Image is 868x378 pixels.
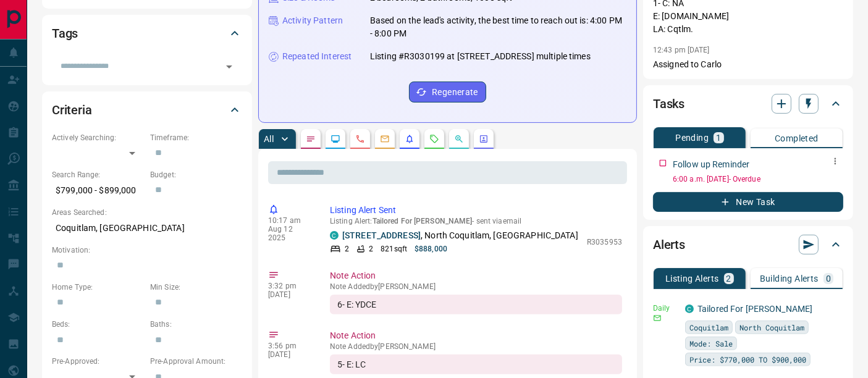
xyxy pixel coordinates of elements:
[653,58,843,71] p: Assigned to Carlo
[653,314,662,322] svg: Email
[282,50,352,63] p: Repeated Interest
[268,225,311,242] p: Aug 12 2025
[52,207,242,218] p: Areas Searched:
[52,245,242,256] p: Motivation:
[150,169,242,180] p: Budget:
[52,19,242,48] div: Tags
[345,243,349,254] p: 2
[52,282,144,293] p: Home Type:
[653,46,710,54] p: 12:43 pm [DATE]
[330,269,622,282] p: Note Action
[330,204,622,217] p: Listing Alert Sent
[330,355,622,374] div: 5- E: LC
[415,243,447,254] p: $888,000
[330,282,622,291] p: Note Added by [PERSON_NAME]
[355,134,365,144] svg: Calls
[306,134,316,144] svg: Notes
[268,350,311,359] p: [DATE]
[665,274,719,283] p: Listing Alerts
[221,58,238,75] button: Open
[268,282,311,290] p: 3:32 pm
[689,353,806,366] span: Price: $770,000 TO $900,000
[268,342,311,350] p: 3:56 pm
[381,243,407,254] p: 821 sqft
[697,304,812,314] a: Tailored For [PERSON_NAME]
[52,319,144,330] p: Beds:
[760,274,819,283] p: Building Alerts
[653,235,685,254] h2: Alerts
[52,169,144,180] p: Search Range:
[653,94,685,114] h2: Tasks
[52,23,78,43] h2: Tags
[673,174,843,185] p: 6:00 a.m. [DATE] - Overdue
[775,134,819,143] p: Completed
[52,356,144,367] p: Pre-Approved:
[479,134,489,144] svg: Agent Actions
[454,134,464,144] svg: Opportunities
[653,89,843,119] div: Tasks
[653,303,678,314] p: Daily
[727,274,731,283] p: 2
[52,132,144,143] p: Actively Searching:
[342,230,421,240] a: [STREET_ADDRESS]
[52,218,242,238] p: Coquitlam, [GEOGRAPHIC_DATA]
[587,237,622,248] p: R3035953
[373,217,473,225] span: Tailored For [PERSON_NAME]
[380,134,390,144] svg: Emails
[331,134,340,144] svg: Lead Browsing Activity
[264,135,274,143] p: All
[675,133,709,142] p: Pending
[342,229,578,242] p: , North Coquitlam, [GEOGRAPHIC_DATA]
[52,100,92,120] h2: Criteria
[689,337,733,350] span: Mode: Sale
[268,216,311,225] p: 10:17 am
[330,295,622,314] div: 6- E: YDCE
[370,50,591,63] p: Listing #R3030199 at [STREET_ADDRESS] multiple times
[150,356,242,367] p: Pre-Approval Amount:
[653,192,843,212] button: New Task
[150,319,242,330] p: Baths:
[268,290,311,299] p: [DATE]
[653,230,843,259] div: Alerts
[369,243,373,254] p: 2
[826,274,831,283] p: 0
[330,217,622,225] p: Listing Alert : - sent via email
[330,342,622,351] p: Note Added by [PERSON_NAME]
[370,14,626,40] p: Based on the lead's activity, the best time to reach out is: 4:00 PM - 8:00 PM
[405,134,415,144] svg: Listing Alerts
[330,231,339,240] div: condos.ca
[685,304,694,313] div: condos.ca
[52,95,242,125] div: Criteria
[150,282,242,293] p: Min Size:
[739,321,804,334] span: North Coquitlam
[689,321,728,334] span: Coquitlam
[282,14,343,27] p: Activity Pattern
[52,180,144,201] p: $799,000 - $899,000
[409,82,486,103] button: Regenerate
[429,134,439,144] svg: Requests
[330,329,622,342] p: Note Action
[150,132,242,143] p: Timeframe:
[673,158,749,171] p: Follow up Reminder
[716,133,721,142] p: 1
